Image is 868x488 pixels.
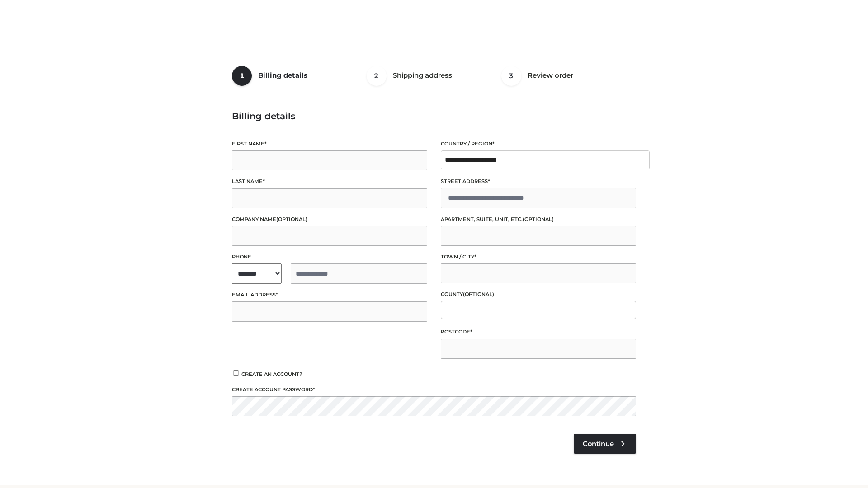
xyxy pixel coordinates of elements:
span: Billing details [258,71,307,80]
span: Shipping address [393,71,452,80]
label: Phone [232,253,427,261]
span: 2 [367,66,387,86]
input: Create an account? [232,370,240,376]
label: Town / City [441,253,636,261]
span: (optional) [523,216,554,222]
label: Email address [232,291,427,299]
span: (optional) [463,291,494,297]
span: (optional) [276,216,307,222]
label: Apartment, suite, unit, etc. [441,215,636,224]
h3: Billing details [232,111,636,122]
label: Postcode [441,328,636,336]
a: Continue [574,434,636,454]
label: Last name [232,177,427,186]
span: Create an account? [241,371,302,377]
label: Company name [232,215,427,224]
label: Street address [441,177,636,186]
label: Create account password [232,385,636,394]
label: First name [232,140,427,148]
span: 1 [232,66,252,86]
span: Review order [528,71,573,80]
label: Country / Region [441,140,636,148]
span: 3 [501,66,521,86]
label: County [441,290,636,299]
span: Continue [583,440,614,448]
